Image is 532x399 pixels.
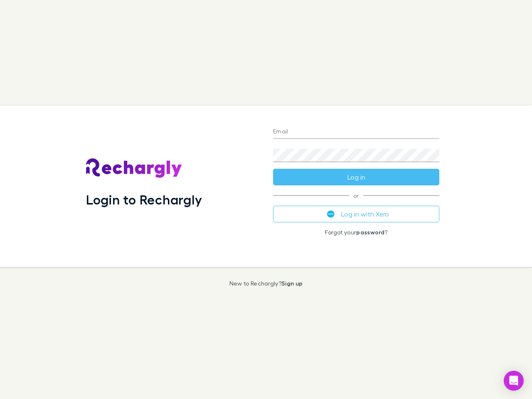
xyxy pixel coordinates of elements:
button: Log in with Xero [273,206,439,222]
p: New to Rechargly? [229,280,303,287]
button: Log in [273,169,439,185]
h1: Login to Rechargly [86,192,202,207]
p: Forgot your ? [273,229,439,236]
div: Open Intercom Messenger [504,371,524,391]
a: Sign up [281,280,303,287]
img: Xero's logo [327,210,335,218]
a: password [356,229,384,236]
span: or [273,195,439,196]
img: Rechargly's Logo [86,158,182,178]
